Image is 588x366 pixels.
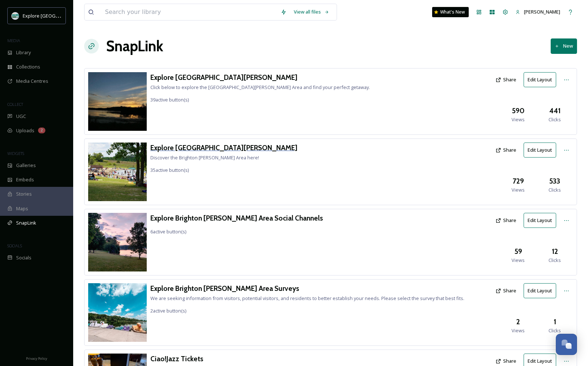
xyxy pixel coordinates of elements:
[432,7,469,17] a: What's New
[524,213,556,228] button: Edit Layout
[524,143,560,158] a: Edit Layout
[512,5,564,19] a: [PERSON_NAME]
[549,176,560,186] h3: 533
[16,205,28,212] span: Maps
[524,283,556,298] button: Edit Layout
[524,72,560,87] a: Edit Layout
[106,35,163,57] h1: SnapLink
[512,257,525,264] span: Views
[552,246,558,257] h3: 12
[88,143,147,201] img: cb6c9135-67c4-4434-a57e-82c280aac642.jpg
[150,143,297,153] a: Explore [GEOGRAPHIC_DATA][PERSON_NAME]
[16,63,40,70] span: Collections
[524,8,560,15] span: [PERSON_NAME]
[524,72,556,87] button: Edit Layout
[492,213,520,228] button: Share
[551,38,577,53] button: New
[512,116,525,123] span: Views
[23,12,123,19] span: Explore [GEOGRAPHIC_DATA][PERSON_NAME]
[26,356,47,361] span: Privacy Policy
[26,354,47,362] a: Privacy Policy
[16,219,36,226] span: SnapLink
[101,4,277,20] input: Search your library
[514,246,522,257] h3: 59
[88,283,147,342] img: IMG_2987.JPG
[7,151,24,156] span: WIDGETS
[150,213,323,223] a: Explore Brighton [PERSON_NAME] Area Social Channels
[16,254,31,261] span: Socials
[548,116,561,123] span: Clicks
[7,101,23,107] span: COLLECT
[150,96,189,103] span: 39 active button(s)
[16,191,32,197] span: Stories
[16,113,26,120] span: UGC
[150,167,189,173] span: 35 active button(s)
[524,143,556,158] button: Edit Layout
[150,354,203,364] a: Ciao!Jazz Tickets
[16,127,34,134] span: Uploads
[150,84,370,90] span: Click below to explore the [GEOGRAPHIC_DATA][PERSON_NAME] Area and find your perfect getaway.
[516,317,520,327] h3: 2
[7,243,22,248] span: SOCIALS
[12,12,19,19] img: 67e7af72-b6c8-455a-acf8-98e6fe1b68aa.avif
[524,283,560,298] a: Edit Layout
[512,327,525,334] span: Views
[150,154,259,161] span: Discover the Brighton [PERSON_NAME] Area here!
[150,72,370,83] a: Explore [GEOGRAPHIC_DATA][PERSON_NAME]
[150,283,464,294] a: Explore Brighton [PERSON_NAME] Area Surveys
[549,106,561,116] h3: 441
[150,295,464,302] span: We are seeking information from visitors, potential visitors, and residents to better establish y...
[548,327,561,334] span: Clicks
[150,228,186,235] span: 6 active button(s)
[512,106,525,116] h3: 590
[16,49,31,56] span: Library
[548,186,561,193] span: Clicks
[492,73,520,87] button: Share
[556,334,577,355] button: Open Chat
[88,213,147,271] img: %2540nikzclicks%25201.png
[554,317,556,327] h3: 1
[16,176,34,183] span: Embeds
[492,143,520,157] button: Share
[524,213,560,228] a: Edit Layout
[513,176,524,186] h3: 729
[150,307,186,314] span: 2 active button(s)
[7,38,20,43] span: MEDIA
[512,186,525,193] span: Views
[548,257,561,264] span: Clicks
[492,284,520,298] button: Share
[88,72,147,131] img: %2540trevapeach%25203.png
[16,78,48,85] span: Media Centres
[290,5,333,19] a: View all files
[16,162,36,169] span: Galleries
[38,127,45,133] div: 2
